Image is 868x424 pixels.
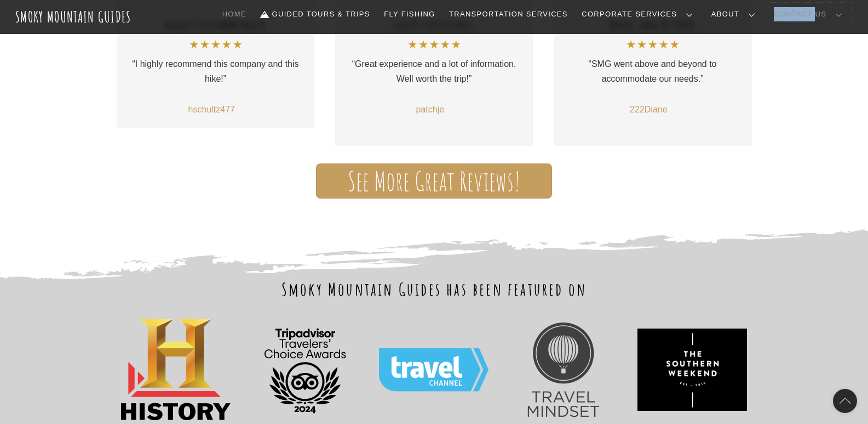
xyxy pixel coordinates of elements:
a: Fly Fishing [380,3,439,26]
img: PinClipart.com_free-job-clip-art_2123767 [121,319,231,420]
h2: Smoky Mountain Guides has been featured on [117,278,752,301]
img: Travel_Channel [379,329,488,411]
a: See More Great Reviews! [316,163,551,199]
img: ece09f7c36744c8fa1a1437cfc0e485a-hd [637,329,747,411]
a: Smoky Mountain Guides [15,8,131,26]
p: “SMG went above and beyond to accommodate our needs.” [565,40,741,86]
a: About [707,3,764,26]
a: Contact Us [769,3,851,26]
a: Home [218,3,251,26]
a: Corporate Services [577,3,702,26]
div: hschultz477 [188,103,235,117]
div: 222Diane [630,103,668,117]
span: See More Great Reviews! [348,176,520,187]
div: patchje [416,103,445,117]
p: “I highly recommend this company and this hike!” [128,40,304,86]
a: Transportation Services [445,3,572,26]
a: Guided Tours & Trips [256,3,375,26]
p: “Great experience and a lot of information. Well worth the trip!” [346,40,522,86]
